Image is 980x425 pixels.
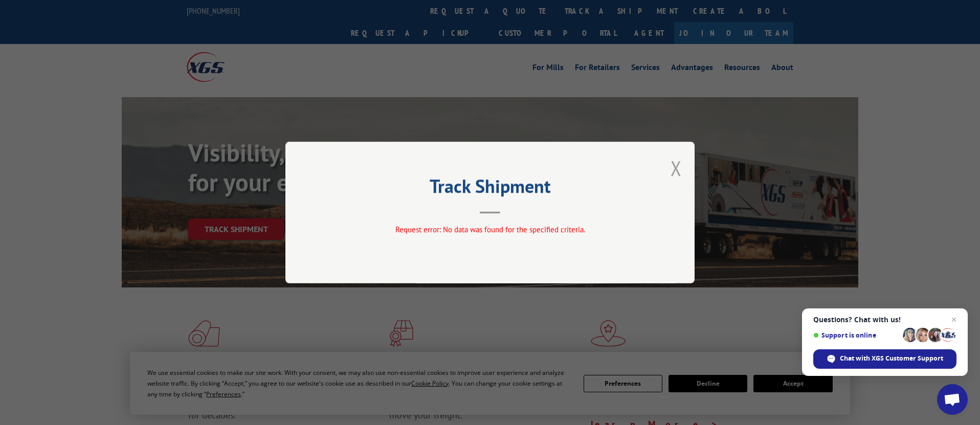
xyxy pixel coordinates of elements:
[813,331,899,339] span: Support is online
[337,179,643,198] h2: Track Shipment
[813,316,956,324] span: Questions? Chat with us!
[671,154,682,182] button: Close modal
[840,354,943,363] span: Chat with XGS Customer Support
[395,225,585,234] span: Request error: No data was found for the specified criteria.
[937,384,968,415] a: Open chat
[813,349,956,369] span: Chat with XGS Customer Support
